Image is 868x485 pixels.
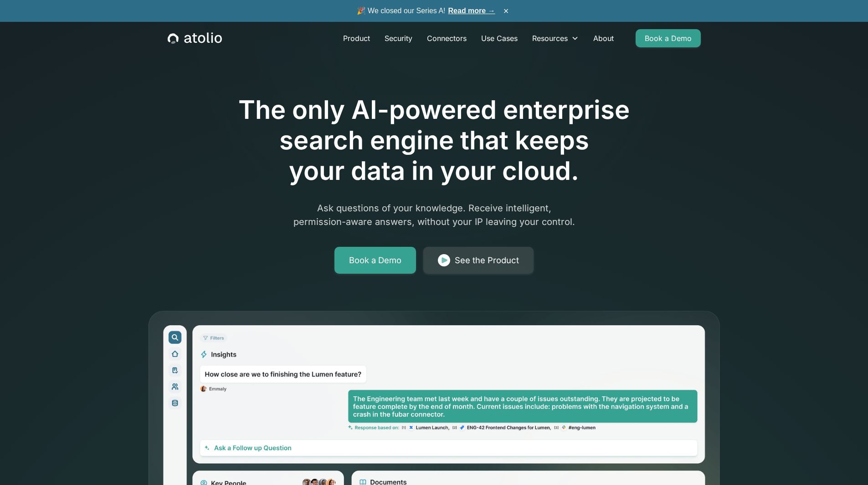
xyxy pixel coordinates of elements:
[525,29,586,47] div: Resources
[455,254,519,267] div: See the Product
[423,247,534,274] a: See the Product
[259,201,609,229] p: Ask questions of your knowledge. Receive intelligent, permission-aware answers, without your IP l...
[636,29,701,47] a: Book a Demo
[448,7,495,15] a: Read more →
[168,32,222,44] a: home
[357,5,495,16] span: 🎉 We closed our Series A!
[377,29,420,47] a: Security
[501,6,512,16] button: ×
[420,29,474,47] a: Connectors
[474,29,525,47] a: Use Cases
[336,29,377,47] a: Product
[334,247,416,274] a: Book a Demo
[201,95,668,187] h1: The only AI-powered enterprise search engine that keeps your data in your cloud.
[586,29,621,47] a: About
[532,33,568,44] div: Resources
